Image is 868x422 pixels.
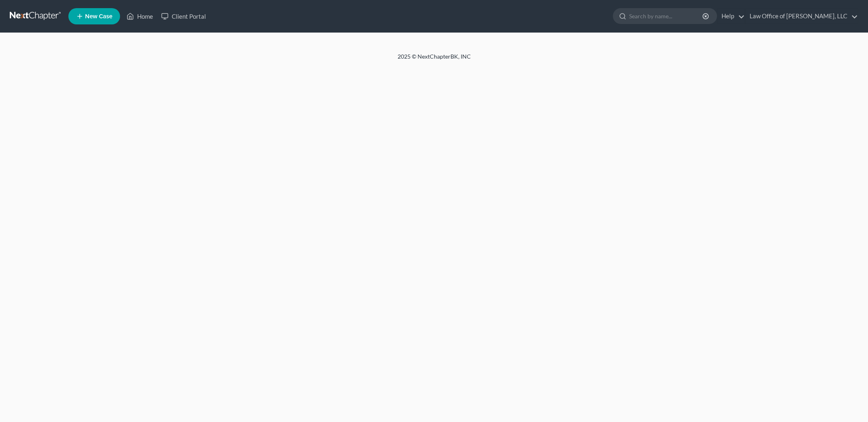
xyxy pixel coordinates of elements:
a: Law Office of [PERSON_NAME], LLC [746,9,858,24]
a: Home [122,9,157,24]
input: Search by name... [629,9,704,24]
a: Client Portal [157,9,210,24]
a: Help [717,9,745,24]
span: New Case [85,13,112,20]
div: 2025 © NextChapterBK, INC [202,52,666,67]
